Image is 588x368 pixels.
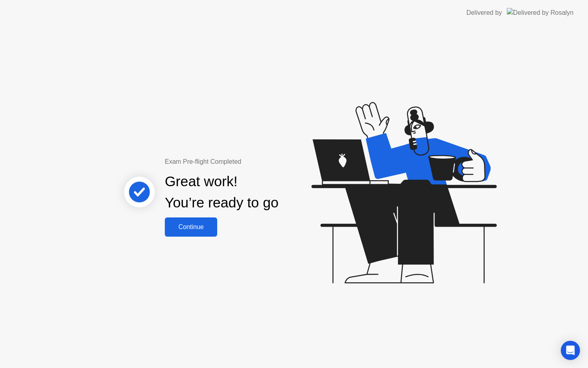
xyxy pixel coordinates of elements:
[165,217,217,237] button: Continue
[165,171,278,213] div: Great work! You’re ready to go
[466,8,502,18] div: Delivered by
[165,157,330,167] div: Exam Pre-flight Completed
[507,8,574,17] img: Delivered by Rosalyn
[167,223,215,231] div: Continue
[561,341,580,360] div: Open Intercom Messenger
